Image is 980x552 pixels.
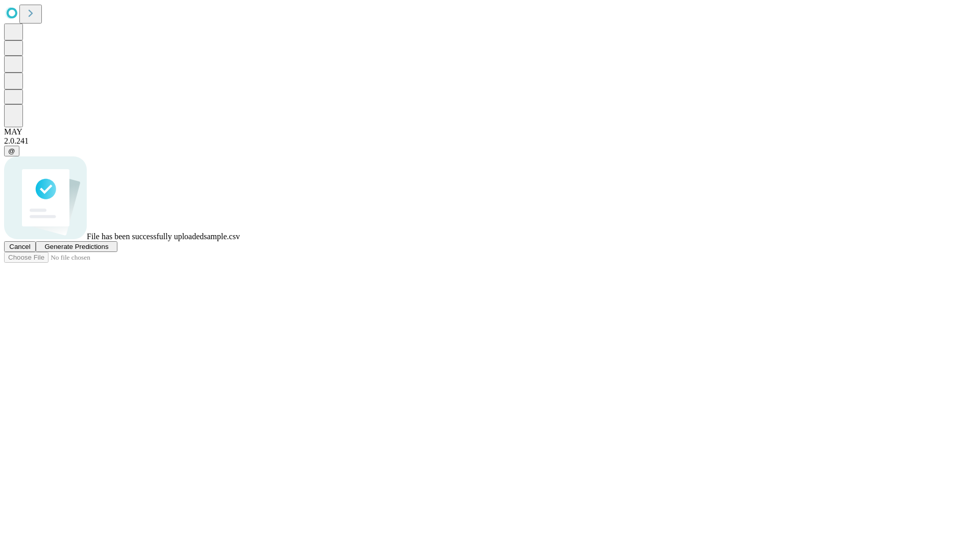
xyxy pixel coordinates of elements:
span: sample.csv [204,232,240,241]
div: 2.0.241 [4,136,976,146]
span: File has been successfully uploaded [87,232,204,241]
div: MAY [4,127,976,136]
button: Generate Predictions [36,241,117,252]
span: Cancel [9,243,31,250]
button: @ [4,146,19,156]
span: @ [8,147,15,155]
span: Generate Predictions [44,243,108,250]
button: Cancel [4,241,36,252]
